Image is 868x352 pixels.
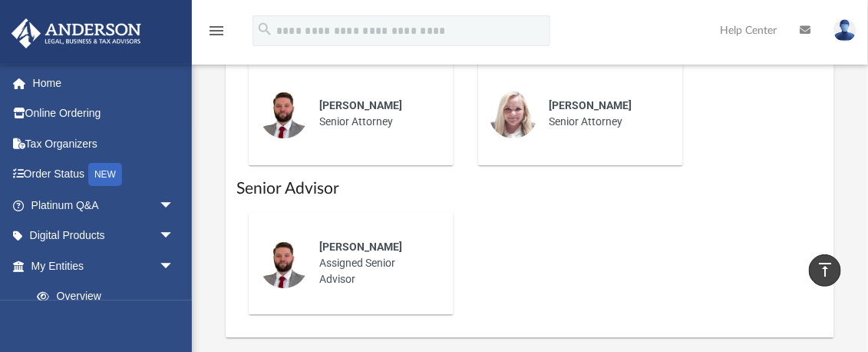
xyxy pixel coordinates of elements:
div: Senior Attorney [538,87,672,141]
span: arrow_drop_down [159,221,190,252]
a: Online Ordering [11,98,197,129]
a: Home [11,68,197,98]
a: My Entitiesarrow_drop_down [11,251,197,281]
a: Platinum Q&Aarrow_drop_down [11,190,197,221]
span: [PERSON_NAME] [319,241,402,253]
i: menu [207,22,226,40]
span: arrow_drop_down [159,190,190,221]
h1: Senior Advisor [236,178,823,200]
span: [PERSON_NAME] [319,99,402,111]
div: NEW [88,163,122,186]
a: Overview [21,281,197,312]
img: User Pic [833,19,856,42]
img: thumbnail [259,239,309,288]
span: arrow_drop_down [159,251,190,282]
a: vertical_align_top [809,254,841,287]
span: [PERSON_NAME] [549,99,632,111]
a: menu [207,29,226,40]
div: Senior Attorney [309,87,443,141]
i: search [256,21,273,38]
div: Assigned Senior Advisor [309,228,443,298]
img: Anderson Advisors Platinum Portal [7,18,146,48]
a: Order StatusNEW [11,159,197,191]
i: vertical_align_top [816,261,834,279]
a: Tax Organizers [11,128,197,159]
img: thumbnail [489,89,538,138]
a: Digital Productsarrow_drop_down [11,221,197,251]
img: thumbnail [259,89,309,138]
